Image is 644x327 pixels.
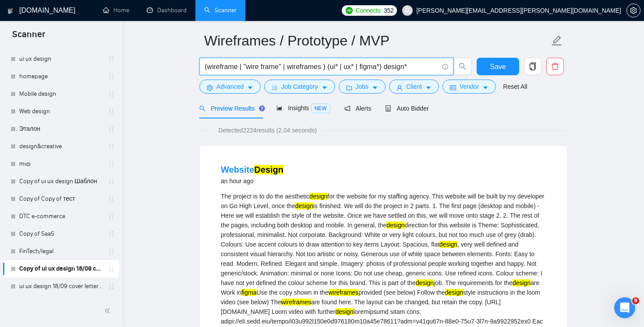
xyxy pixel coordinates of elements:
a: dashboardDashboard [147,7,187,14]
span: holder [108,265,115,272]
span: Preview Results [199,105,262,112]
a: ui ux design [19,50,103,68]
a: searchScanner [204,7,237,14]
button: delete [546,58,564,75]
span: holder [108,73,115,80]
a: setting [626,7,640,14]
mark: wireframes [329,289,358,296]
a: mvp [19,155,103,173]
span: user [396,84,403,91]
a: homepage [19,68,103,85]
a: design&creative [19,138,103,155]
span: copy [524,63,541,70]
div: Закрыть [280,3,296,19]
a: Web design [19,103,103,120]
span: Vendor [460,82,479,91]
mark: Design [254,165,283,174]
a: ui ux design 18/09 cover letter changed & cases revised [19,278,103,295]
a: Mobile design [19,85,103,103]
span: caret-down [425,84,432,91]
div: an hour ago [221,176,283,186]
button: Свернуть окно [263,3,280,20]
span: idcard [450,84,456,91]
span: Job Category [281,82,318,91]
span: double-left [104,306,113,315]
span: holder [108,125,115,132]
img: logo [7,4,14,18]
a: Copy of Copy of тест [19,190,103,208]
a: homeHome [103,7,129,14]
mark: figma [241,289,256,296]
span: holder [108,56,115,63]
mark: design [416,279,434,286]
button: idcardVendorcaret-down [442,80,496,94]
input: Search Freelance Jobs... [205,61,439,72]
a: Copy of SaaS [19,225,103,243]
a: FinTech/legal [19,243,103,260]
a: Copy of ui ux design 18/09 cover letter changed & cases revised [19,260,103,278]
span: holder [108,230,115,237]
span: 352 [384,6,393,15]
button: setting [626,3,640,17]
a: Copy of ui ux design Шаблон [19,173,103,190]
span: setting [627,7,640,14]
button: go back [6,3,22,20]
span: user [404,7,410,14]
span: holder [108,195,115,202]
mark: wireframes [281,299,311,306]
iframe: Intercom live chat [614,297,635,318]
span: search [199,105,205,111]
button: userClientcaret-down [389,80,439,94]
span: Detected 2224 results (2.04 seconds) [212,125,323,135]
span: Advanced [216,82,244,91]
button: Save [477,58,519,75]
mark: design [386,222,404,229]
a: DTC e-commerce [19,208,103,225]
span: holder [108,248,115,255]
span: delete [547,63,563,70]
mark: design [439,241,457,248]
mark: design [513,279,531,286]
span: setting [207,84,213,91]
button: folderJobscaret-down [339,80,386,94]
button: barsJob Categorycaret-down [264,80,335,94]
img: upwork-logo.png [346,7,353,14]
mark: design [295,202,313,209]
span: Client [406,82,422,91]
span: holder [108,108,115,115]
span: bars [272,84,278,91]
a: Reset All [503,82,527,91]
span: search [454,63,471,70]
span: holder [108,90,115,97]
span: Alerts [344,105,372,112]
span: caret-down [482,84,488,91]
span: Jobs [356,82,369,91]
span: holder [108,283,115,290]
span: holder [108,213,115,220]
span: caret-down [322,84,328,91]
span: caret-down [372,84,378,91]
span: notification [344,105,350,111]
button: search [454,58,471,75]
button: copy [524,58,541,75]
span: info-circle [442,64,448,70]
span: caret-down [247,84,253,91]
span: Auto Bidder [385,105,428,112]
span: Connects: [356,6,382,15]
a: Эталон [19,120,103,138]
span: folder [346,84,352,91]
span: Scanner [5,28,52,46]
span: robot [385,105,391,111]
span: holder [108,160,115,167]
span: Insights [276,104,330,111]
span: NEW [311,104,330,113]
span: edit [551,35,563,46]
mark: design [335,308,353,315]
mark: design [445,289,463,296]
button: settingAdvancedcaret-down [199,80,261,94]
a: WebsiteDesign [221,165,283,174]
span: 9 [632,297,639,304]
div: Tooltip anchor [258,104,266,112]
span: holder [108,178,115,185]
input: Scanner name... [204,30,549,52]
